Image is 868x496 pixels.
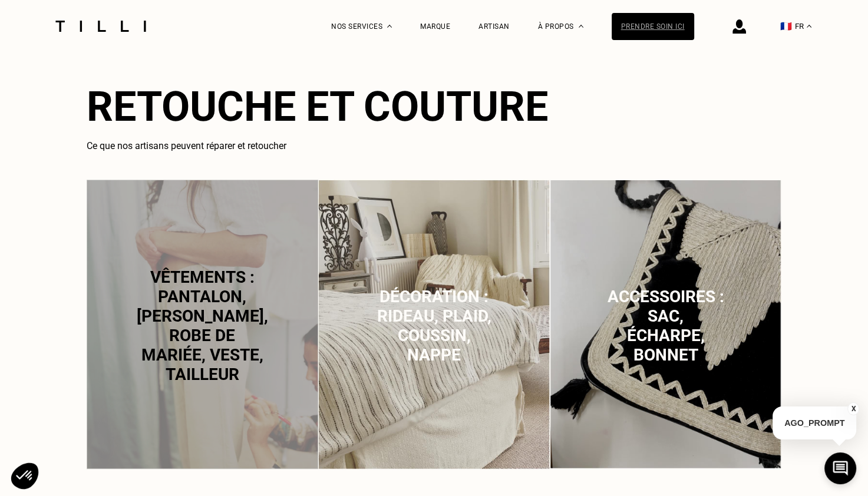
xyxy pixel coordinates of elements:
span: Accessoires : sac, écharpe, bonnet [608,287,724,365]
a: Artisan [478,22,510,31]
img: Menu déroulant [387,25,392,28]
button: X [847,402,859,415]
a: Marque [420,22,450,31]
img: Accessoires : sac, écharpe, bonnet [550,180,781,469]
span: Décoration : rideau, plaid, coussin, nappe [377,287,491,365]
img: icône connexion [732,19,746,34]
h2: Retouche et couture [87,82,782,131]
span: Vêtements : pantalon, [PERSON_NAME], robe de mariée, veste, tailleur [137,267,268,384]
img: Décoration : rideau, plaid, coussin, nappe [318,180,550,469]
p: AGO_PROMPT [773,406,856,439]
img: Menu déroulant à propos [579,25,583,28]
h3: Ce que nos artisans peuvent réparer et retoucher [87,140,782,151]
img: menu déroulant [807,25,811,28]
img: Logo du service de couturière Tilli [51,21,150,32]
span: 🇫🇷 [780,21,792,32]
a: Prendre soin ici [612,13,694,40]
